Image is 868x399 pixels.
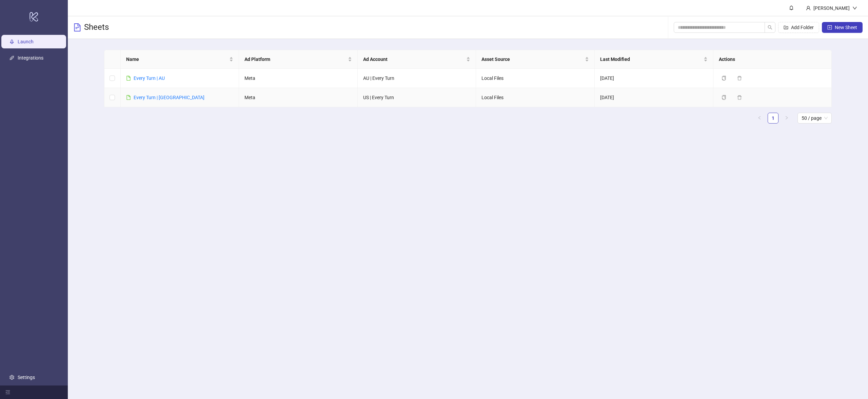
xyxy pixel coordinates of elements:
li: Next Page [781,113,792,124]
span: file-text [73,23,81,31]
a: Integrations [18,55,43,61]
th: Ad Platform [239,50,358,69]
td: [DATE] [595,69,713,88]
th: Asset Source [476,50,595,69]
span: copy [722,76,726,81]
td: Meta [239,69,358,88]
td: Local Files [476,88,595,107]
h3: Sheets [84,22,109,33]
span: right [785,116,789,120]
button: right [781,113,792,124]
th: Ad Account [358,50,476,69]
span: delete [737,95,742,100]
th: Actions [713,50,832,69]
button: Add Folder [778,22,819,33]
span: left [757,116,762,120]
span: menu-fold [5,390,10,395]
span: down [852,6,857,10]
span: Ad Platform [244,56,347,63]
a: Settings [18,375,35,380]
td: AU | Every Turn [358,69,476,88]
button: New Sheet [822,22,863,33]
span: 50 / page [802,113,828,123]
span: search [768,25,772,30]
span: plus-square [827,25,832,30]
span: user [806,6,811,10]
a: Every Turn | [GEOGRAPHIC_DATA] [134,95,204,100]
span: New Sheet [835,25,857,30]
div: Page Size [797,113,832,124]
th: Name [121,50,239,69]
td: Local Files [476,69,595,88]
a: Every Turn | AU [134,75,165,81]
span: copy [722,95,726,100]
li: 1 [768,113,778,124]
span: file [126,95,131,100]
a: 1 [768,113,778,123]
span: bell [789,5,794,10]
span: Last Modified [600,56,702,63]
span: folder-add [784,25,788,30]
td: [DATE] [595,88,713,107]
td: US | Every Turn [358,88,476,107]
div: [PERSON_NAME] [811,4,852,12]
span: Add Folder [791,25,814,30]
button: left [754,113,765,124]
span: Name [126,56,228,63]
span: delete [737,76,742,81]
td: Meta [239,88,358,107]
a: Launch [18,39,34,44]
th: Last Modified [595,50,713,69]
li: Previous Page [754,113,765,124]
span: file [126,76,131,81]
span: Asset Source [481,56,584,63]
span: Ad Account [363,56,465,63]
